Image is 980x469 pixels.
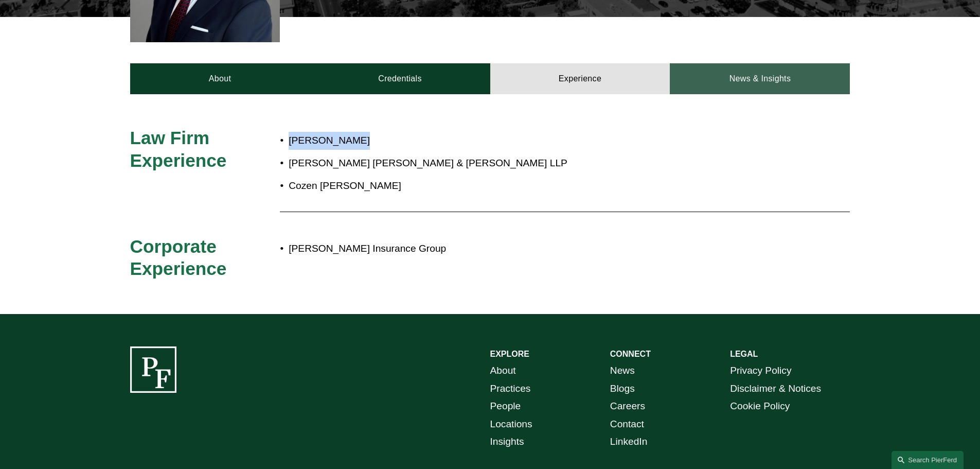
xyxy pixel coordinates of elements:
a: Privacy Policy [730,362,791,380]
a: News [610,362,635,380]
a: About [130,63,310,94]
a: About [490,362,516,380]
a: Insights [490,433,524,451]
a: Credentials [310,63,490,94]
strong: CONNECT [610,350,651,358]
p: [PERSON_NAME] [PERSON_NAME] & [PERSON_NAME] LLP [289,154,760,172]
a: Practices [490,380,531,398]
a: Experience [490,63,670,94]
a: LinkedIn [610,433,648,451]
a: Contact [610,415,644,433]
a: Locations [490,415,532,433]
a: News & Insights [670,63,850,94]
a: People [490,397,521,415]
span: Corporate Experience [130,236,227,279]
a: Cookie Policy [730,397,790,415]
strong: EXPLORE [490,350,529,358]
p: [PERSON_NAME] Insurance Group [289,240,760,258]
a: Disclaimer & Notices [730,380,821,398]
p: Cozen [PERSON_NAME] [289,177,760,195]
a: Careers [610,397,645,415]
strong: LEGAL [730,350,758,358]
span: Law Firm Experience [130,128,227,170]
p: [PERSON_NAME] [289,132,760,150]
a: Blogs [610,380,635,398]
a: Search this site [892,451,964,469]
